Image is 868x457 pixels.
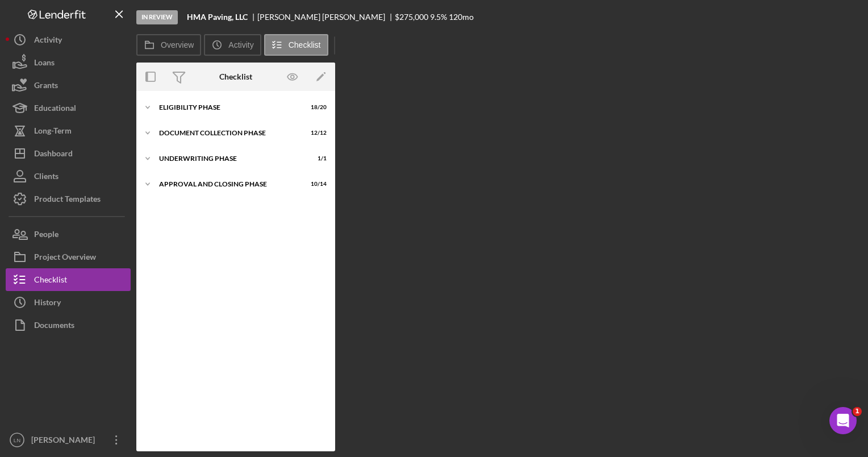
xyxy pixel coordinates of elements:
div: 12 / 12 [306,130,327,136]
button: History [6,291,131,314]
div: 9.5 % [430,13,447,22]
div: Document Collection Phase [159,130,298,136]
button: Clients [6,165,131,188]
span: $275,000 [395,12,428,22]
div: Eligibility Phase [159,104,298,111]
button: Project Overview [6,246,131,268]
div: Dashboard [34,142,73,168]
button: People [6,223,131,246]
button: LN[PERSON_NAME] [6,429,131,451]
div: Educational [34,97,76,122]
div: Grants [34,74,58,99]
label: Activity [228,40,253,49]
button: Activity [204,34,261,56]
div: Activity [34,28,62,54]
button: Activity [6,28,131,51]
div: 120 mo [449,13,474,22]
div: Product Templates [34,188,101,213]
div: History [34,291,61,317]
b: HMA Paving, LLC [187,13,248,22]
iframe: Intercom live chat [829,407,857,434]
div: In Review [136,10,178,24]
div: Documents [34,314,74,339]
button: Dashboard [6,142,131,165]
button: Product Templates [6,188,131,210]
text: LN [14,437,20,443]
div: Underwriting Phase [159,155,298,162]
button: Long-Term [6,119,131,142]
div: Checklist [219,72,252,81]
button: Educational [6,97,131,119]
div: Checklist [34,268,67,294]
div: People [34,223,59,248]
button: Loans [6,51,131,74]
div: 1 / 1 [306,155,327,162]
div: 10 / 14 [306,181,327,188]
span: 1 [853,407,862,416]
div: Long-Term [34,119,72,145]
div: [PERSON_NAME] [PERSON_NAME] [257,13,395,22]
button: Checklist [6,268,131,291]
div: Project Overview [34,246,96,271]
button: Checklist [264,34,328,56]
div: [PERSON_NAME] [28,429,102,454]
label: Overview [161,40,194,49]
button: Grants [6,74,131,97]
div: Clients [34,165,59,190]
div: 18 / 20 [306,104,327,111]
label: Checklist [289,40,321,49]
div: Approval and Closing Phase [159,181,298,188]
button: Documents [6,314,131,336]
button: Overview [136,34,201,56]
div: Loans [34,51,55,77]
